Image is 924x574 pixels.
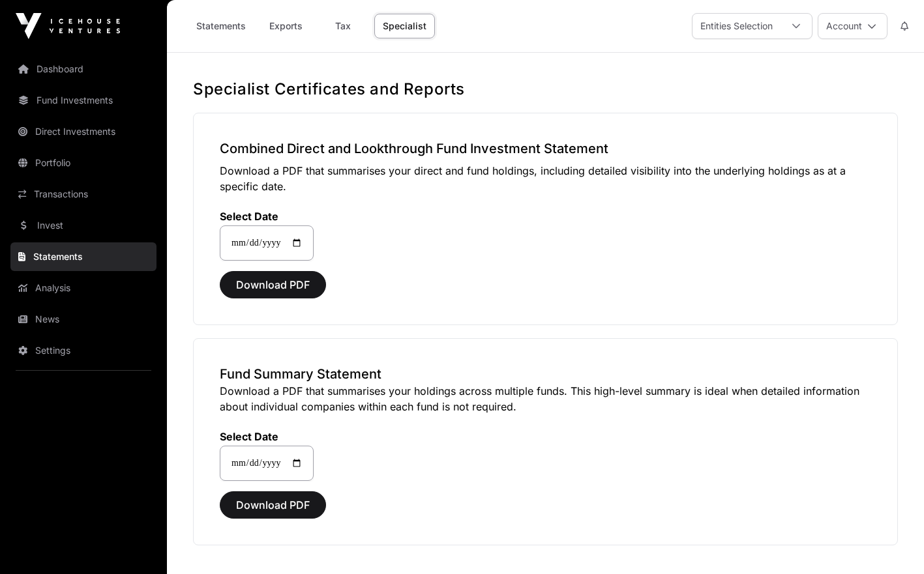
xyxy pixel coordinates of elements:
[220,271,326,298] button: Download PDF
[818,13,887,39] button: Account
[220,365,871,383] h3: Fund Summary Statement
[220,430,314,443] label: Select Date
[260,14,312,38] a: Exports
[220,139,871,158] h3: Combined Direct and Lookthrough Fund Investment Statement
[220,284,326,297] a: Download PDF
[220,210,314,223] label: Select Date
[693,14,781,38] div: Entities Selection
[10,55,156,83] a: Dashboard
[193,79,898,100] h1: Specialist Certificates and Reports
[10,149,156,177] a: Portfolio
[10,86,156,115] a: Fund Investments
[10,180,156,208] a: Transactions
[859,511,924,574] iframe: Chat Widget
[220,163,871,194] p: Download a PDF that summarises your direct and fund holdings, including detailed visibility into ...
[10,336,156,365] a: Settings
[374,14,435,38] a: Specialist
[10,274,156,302] a: Analysis
[236,277,310,293] span: Download PDF
[10,305,156,334] a: News
[188,14,254,38] a: Statements
[10,242,156,271] a: Statements
[10,117,156,146] a: Direct Investments
[220,491,326,519] button: Download PDF
[16,13,120,39] img: Icehouse Ventures Logo
[317,14,369,38] a: Tax
[236,497,310,513] span: Download PDF
[10,211,156,240] a: Invest
[220,383,871,414] p: Download a PDF that summarises your holdings across multiple funds. This high-level summary is id...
